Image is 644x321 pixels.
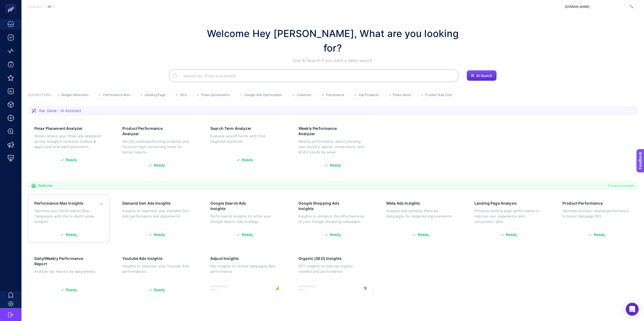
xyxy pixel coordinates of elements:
span: Google Ads Optimization [244,93,282,97]
a: Pmax Placement AnalyzerShows where your Pmax ads appeared across Google's networks (videos & apps... [28,119,109,168]
h3: Product Performance [562,201,603,206]
a: Google Search Ads InsightsPerformance insights to refine your Google Search Ads strategy.Ready [204,194,286,243]
p: Optimize your Performance Max Campaigns with the in-depth pmax insights. [34,208,103,224]
span: Compatible with: [298,284,323,292]
span: Top Products [358,93,379,97]
a: Weekly Performance AnalyzerWeekly performance report showing user activity, spend, conversions, a... [292,119,374,168]
div: Open Intercom Messenger [626,303,639,316]
a: Meta Ads InsightsAnalyze and optimize Meta ad campaigns for targeted improvements.Ready [380,194,462,243]
a: Adjust InsightsKey insights to review campaigns App performanceCompatible with: [204,249,286,298]
h3: Google Shopping Ads Insights [298,201,350,211]
p: Insights to maximize your Demand Gen Ads performance and placements. [122,208,191,219]
span: Compatible with: [210,284,235,292]
h3: SUGGESTIONS [28,93,51,99]
h3: Weekly Performance Analyzer [298,126,350,136]
a: Product PerformanceOptimize product-related performance to boost campaign ROI.Ready [556,194,638,243]
h3: Product Performance Analyzer [122,126,174,136]
h3: Youtube Ads Insights [122,256,163,261]
span: Ready [418,233,429,237]
p: Insights to enhance the effectiveness of your Google Shopping campaigns. [298,213,367,224]
span: Ready [154,288,165,292]
span: Ready [330,233,341,237]
a: Organic (SEO) InsightsSEO insights to improve organic visibility and performance.Compatible with: [292,249,374,298]
p: Optimize product-related performance to boost campaign ROI. [562,208,631,219]
h3: Google Search Ads Insights [210,201,262,211]
a: Daily/Weekly Performance ReportAnalyze top metrics by daily/weekly.Ready [28,249,109,298]
a: Demand Gen Ads InsightsInsights to maximize your Demand Gen Ads performance and placements.Ready [116,194,197,243]
span: Analyzes [38,183,52,188]
span: SEO [180,93,186,97]
span: AI Search [476,73,492,78]
p: Identify underperforming products and focus on high-converting items for better results. [122,139,191,155]
span: Ready [66,288,77,292]
h3: Adjust Insights [210,256,239,261]
span: [DOMAIN_NAME] [565,5,628,9]
span: Ready [330,163,341,167]
a: Product Performance AnalyzerIdentify underperforming products and focus on high-converting items ... [116,119,197,168]
button: AI Search [467,70,497,81]
h3: Meta Ads Insights [386,201,420,206]
span: Ready [154,163,165,167]
span: Ask Genie - AI Assistant [39,108,81,113]
span: Budget Allocation [61,93,89,97]
span: Ready [242,233,253,237]
h1: Welcome Hey [PERSON_NAME], What are you looking for? [201,26,464,55]
span: / [44,4,45,9]
span: Performance Max [103,93,130,97]
span: 11 analyzes available [608,183,634,188]
p: Enhance landing page performance to improve user experience and conversion rates. [474,208,543,224]
span: Ready [506,233,517,237]
p: Key insights to review campaigns App performance [210,263,279,274]
p: SEO insights to improve organic visibility and performance. [298,263,367,274]
h3: Daily/Weekly Performance Report [34,256,87,267]
div: All [47,5,55,9]
a: Performance Max InsightsOptimize your Performance Max Campaigns with the in-depth pmax insights.R... [28,194,109,243]
span: Creatives [297,93,312,97]
span: Ready [242,158,253,162]
p: Analyze top metrics by daily/weekly. [34,269,103,274]
a: Search Term AnalyzerEvaluate search terms with their targeted keywordsReady [204,119,286,168]
a: Google Shopping Ads InsightsInsights to enhance the effectiveness of your Google Shopping campaig... [292,194,374,243]
span: Pmax Optimization [201,93,230,97]
span: Pmax terms [393,93,411,97]
span: Feedback [3,2,20,6]
span: Product Ads Cost [425,93,452,97]
h3: Demand Gen Ads Insights [122,201,171,206]
p: Use AI Search if you want a deep search [201,57,464,64]
p: Weekly performance report showing user activity, spend, conversions, and ROAS trends by week. [298,139,367,155]
input: Search [179,68,454,83]
h3: Organic (SEO) Insights [298,256,342,261]
h3: Pmax Placement Analyzer [34,126,83,131]
span: Landing Page [145,93,166,97]
img: svg%3e [630,4,633,9]
span: Ready [66,233,77,237]
span: Ready [594,233,605,237]
span: Ready [66,158,77,162]
span: Analysis [28,5,42,9]
h3: Landing Page Analysis [474,201,517,206]
p: Performance insights to refine your Google Search Ads strategy. [210,213,279,224]
p: Insights to maximize your Youtube Ads performances. [122,263,191,274]
h3: Performance Max Insights [34,201,83,206]
a: Landing Page AnalysisEnhance landing page performance to improve user experience and conversion r... [468,194,550,243]
p: Evaluate search terms with their targeted keywords [210,133,279,144]
a: Youtube Ads InsightsInsights to maximize your Youtube Ads performances.Ready [116,249,197,298]
h3: Search Term Analyzer [210,126,251,131]
span: Placements [326,93,344,97]
span: Ready [154,233,165,237]
p: Analyze and optimize Meta ad campaigns for targeted improvements. [386,208,455,219]
p: Shows where your Pmax ads appeared across Google's networks (videos & apps) and how each placemen... [34,133,103,149]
